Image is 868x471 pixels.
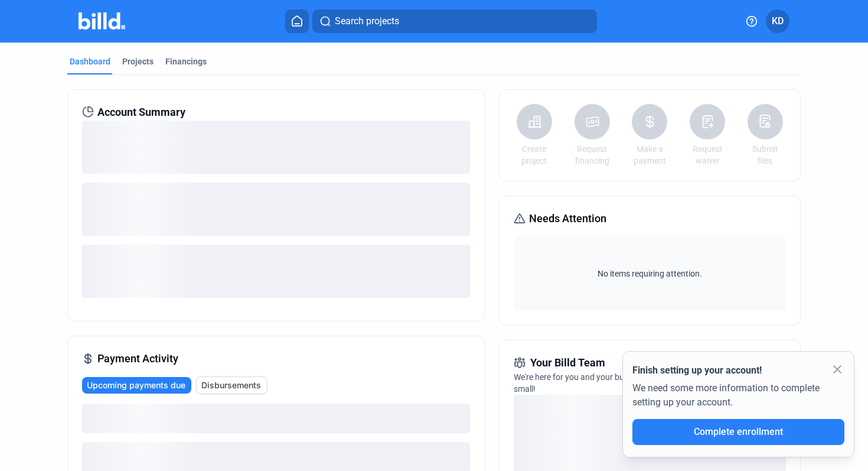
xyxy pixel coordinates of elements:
[745,143,786,167] a: Submit files
[82,377,191,394] button: Upcoming payments due
[87,379,185,391] span: Upcoming payments due
[335,14,399,28] span: Search projects
[312,9,597,33] button: Search projects
[632,419,844,445] button: Complete enrollment
[97,350,178,367] span: Payment Activity
[530,355,605,371] span: Your Billd Team
[79,12,125,30] img: Billd Company Logo
[632,363,844,378] div: Finish setting up your account!
[687,143,728,167] a: Request waiver
[70,56,110,67] div: Dashboard
[572,143,613,167] a: Request financing
[514,143,555,167] a: Create project
[82,121,470,174] div: loading
[97,104,185,121] span: Account Summary
[201,379,261,391] span: Disbursements
[514,372,785,394] span: We're here for you and your business. Reach out anytime for needs big and small!
[518,268,781,280] span: No items requiring attention.
[196,376,267,394] button: Disbursements
[632,378,844,419] div: We need some more information to complete setting up your account.
[82,245,470,298] div: loading
[82,183,470,236] div: loading
[529,210,606,227] span: Needs Attention
[629,143,670,167] a: Make a payment
[772,14,784,28] span: KD
[766,9,789,33] button: KD
[82,404,470,433] div: loading
[830,362,844,376] mat-icon: close
[694,426,783,437] span: Complete enrollment
[122,56,154,67] div: Projects
[165,56,207,67] div: Financings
